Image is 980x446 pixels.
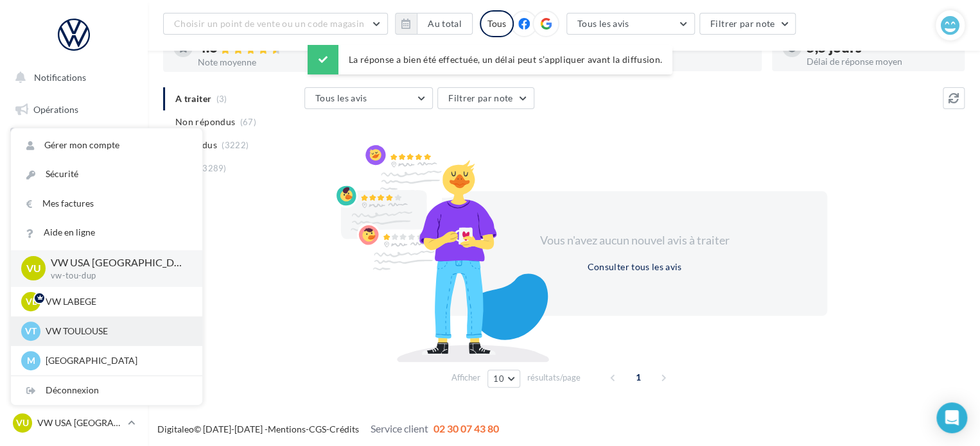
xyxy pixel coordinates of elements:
span: (67) [240,117,256,127]
div: Open Intercom Messenger [936,402,967,433]
span: Choisir un point de vente ou un code magasin [174,18,364,29]
a: Mes factures [11,189,202,218]
span: VL [26,295,37,308]
div: Note moyenne [198,58,346,67]
a: Médiathèque [8,257,140,284]
span: 10 [493,373,504,384]
button: Au total [417,13,473,35]
a: Gérer mon compte [11,131,202,160]
span: M [27,354,35,367]
button: Tous les avis [566,13,695,35]
span: résultats/page [527,372,581,384]
a: Crédits [329,424,359,434]
button: Tous les avis [304,87,433,109]
a: PLV et print personnalisable [8,320,140,358]
div: Taux de réponse [604,57,751,66]
div: 5,5 jours [807,40,954,55]
a: Mentions [268,424,306,434]
p: VW USA [GEOGRAPHIC_DATA] [37,416,123,429]
span: VT [25,325,37,338]
span: 02 30 07 43 80 [433,422,499,434]
a: CGS [309,424,326,434]
a: Visibilité en ligne [8,161,140,188]
a: Contacts [8,225,140,252]
div: Tous [480,10,514,37]
button: Notifications [8,64,135,91]
button: Au total [395,13,473,35]
button: Consulter tous les avis [582,259,687,275]
span: Tous les avis [315,92,367,103]
p: VW USA [GEOGRAPHIC_DATA] [51,255,182,270]
span: Notifications [34,72,86,83]
span: (3222) [222,140,249,150]
span: Non répondus [175,116,235,128]
button: Filtrer par note [437,87,534,109]
div: Délai de réponse moyen [807,57,954,66]
a: Opérations [8,96,140,123]
button: Filtrer par note [699,13,796,35]
a: Campagnes DataOnDemand [8,363,140,401]
div: 4.6 [198,40,346,55]
a: Boîte de réception [8,128,140,155]
a: VU VW USA [GEOGRAPHIC_DATA] [10,411,137,435]
span: (3289) [200,163,227,173]
button: 10 [487,370,520,388]
span: Afficher [451,372,480,384]
a: Aide en ligne [11,218,202,247]
div: La réponse a bien été effectuée, un délai peut s’appliquer avant la diffusion. [308,45,672,74]
a: Calendrier [8,289,140,316]
p: VW TOULOUSE [46,325,187,338]
p: [GEOGRAPHIC_DATA] [46,354,187,367]
a: Sécurité [11,160,202,189]
span: © [DATE]-[DATE] - - - [157,424,499,434]
div: Vous n'avez aucun nouvel avis à traiter [524,232,745,249]
span: Service client [371,422,428,434]
p: vw-tou-dup [51,270,182,282]
span: VU [16,416,29,429]
span: 1 [628,367,649,388]
p: VW LABEGE [46,295,187,308]
span: Tous les avis [577,18,629,29]
a: Digitaleo [157,424,194,434]
button: Choisir un point de vente ou un code magasin [163,13,388,35]
span: VU [26,261,41,276]
span: Opérations [33,104,78,115]
a: Campagnes [8,193,140,220]
div: Déconnexion [11,376,202,405]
